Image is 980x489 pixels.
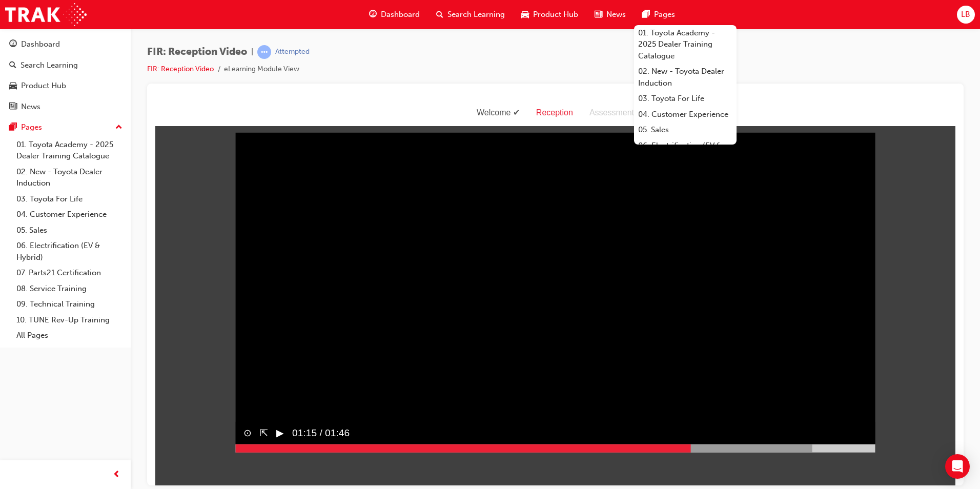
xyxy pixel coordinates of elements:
button: ⊙ [88,325,96,340]
button: DashboardSearch LearningProduct HubNews [4,33,127,118]
a: FIR: Reception Video [147,65,214,73]
span: Product Hub [533,9,578,21]
div: Pages [21,121,42,133]
a: Search Learning [4,56,127,75]
span: prev-icon [113,468,120,481]
a: 08. Service Training [12,281,127,297]
div: Search Learning [21,59,78,71]
span: pages-icon [642,8,650,21]
div: Dashboard [21,38,60,50]
span: news-icon [9,103,17,112]
a: guage-iconDashboard [361,4,428,25]
a: 02. New - Toyota Dealer Induction [634,64,737,91]
video: Sorry, your browser does not support embedded videos. [80,33,720,353]
a: 06. Electrification (EV & Hybrid) [634,138,737,165]
span: | [251,46,253,58]
a: 02. New - Toyota Dealer Induction [12,164,127,191]
span: up-icon [115,121,122,134]
span: FIR: Reception Video [147,46,247,58]
div: Assessment [426,6,487,21]
span: guage-icon [369,8,377,21]
a: All Pages [12,328,127,343]
button: ▶︎ [121,325,129,340]
span: Pages [654,9,675,21]
button: ⇱ [105,325,113,340]
a: 05. Sales [634,122,737,138]
a: 06. Electrification (EV & Hybrid) [12,238,127,265]
a: News [4,97,127,116]
a: 03. Toyota For Life [634,91,737,107]
div: Welcome [313,6,373,21]
span: guage-icon [9,40,17,49]
span: news-icon [595,8,602,21]
a: Product Hub [4,76,127,95]
a: 09. Technical Training [12,296,127,312]
a: 01. Toyota Academy - 2025 Dealer Training Catalogue [12,137,127,164]
a: 04. Customer Experience [12,207,127,222]
img: Trak [5,3,87,26]
a: 07. Parts21 Certification [12,265,127,281]
span: car-icon [9,81,17,91]
button: LB [957,6,975,24]
a: car-iconProduct Hub [513,4,586,25]
button: Pages [4,118,127,137]
a: 10. TUNE Rev-Up Training [12,312,127,328]
span: search-icon [436,8,443,21]
span: pages-icon [9,123,17,132]
div: Product Hub [21,80,66,92]
span: News [606,9,626,21]
a: 03. Toyota For Life [12,191,127,207]
div: Attempted [275,47,310,57]
div: News [21,101,40,113]
span: 01:15 / 01:46 [129,321,194,344]
a: news-iconNews [586,4,634,25]
a: 04. Customer Experience [634,107,737,123]
div: Reception [373,6,426,21]
div: Open Intercom Messenger [945,454,970,479]
a: 05. Sales [12,222,127,238]
span: Search Learning [447,9,505,21]
span: learningRecordVerb_ATTEMPT-icon [257,45,271,59]
a: pages-iconPages [634,4,683,25]
a: Dashboard [4,35,127,54]
span: LB [961,9,970,21]
li: eLearning Module View [224,64,299,75]
a: 01. Toyota Academy - 2025 Dealer Training Catalogue [634,25,737,64]
a: search-iconSearch Learning [428,4,513,25]
span: car-icon [521,8,529,21]
span: search-icon [9,61,16,70]
span: Dashboard [381,9,420,21]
